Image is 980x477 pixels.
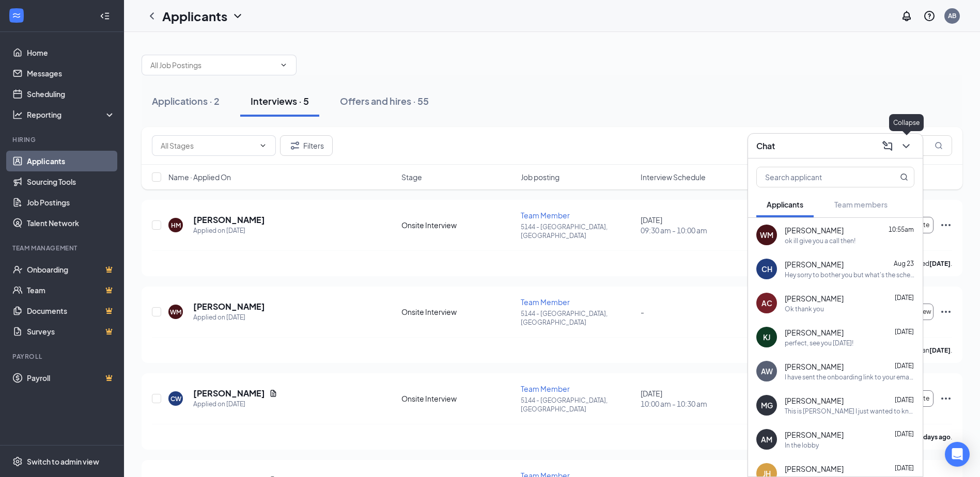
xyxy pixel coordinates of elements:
div: Applied on [DATE] [193,399,277,409]
div: AM [761,434,772,444]
a: OnboardingCrown [27,259,115,280]
div: ok ill give you a call then! [785,236,855,245]
span: Job posting [521,172,559,182]
a: Scheduling [27,84,115,104]
div: Onsite Interview [401,220,515,230]
div: AC [761,298,772,308]
span: [PERSON_NAME] [785,395,844,406]
a: Home [27,42,115,63]
div: [DATE] [641,215,754,235]
h5: [PERSON_NAME] [193,214,265,226]
div: Offers and hires · 55 [340,94,429,107]
svg: ChevronDown [231,10,244,22]
div: Open Intercom Messenger [945,442,970,467]
button: ChevronDown [898,138,914,154]
span: [DATE] [895,396,914,404]
div: Reporting [27,109,116,120]
button: ComposeMessage [879,138,896,154]
b: [DATE] [929,260,951,267]
div: Applications · 2 [152,94,220,107]
svg: QuestionInfo [923,10,936,22]
div: WM [170,308,181,316]
svg: MagnifyingGlass [935,141,943,150]
span: Team members [834,200,888,209]
button: Filter Filters [280,135,333,156]
p: 5144 - [GEOGRAPHIC_DATA], [GEOGRAPHIC_DATA] [521,396,634,414]
div: This is [PERSON_NAME] I just wanted to know when I get paid [785,407,914,416]
div: Team Management [12,244,113,252]
svg: MagnifyingGlass [900,173,908,181]
span: Aug 23 [894,260,914,267]
div: Payroll [12,352,113,361]
div: Collapse [889,114,924,131]
svg: ChevronDown [259,141,267,150]
span: Team Member [521,211,570,220]
svg: ChevronDown [279,61,288,69]
span: [DATE] [895,430,914,438]
a: Sourcing Tools [27,171,115,192]
svg: Document [269,389,277,397]
span: Interview Schedule [641,172,706,182]
input: Search applicant [757,167,879,187]
div: CH [761,264,772,274]
svg: Filter [289,139,301,152]
h3: Chat [756,140,775,152]
span: [PERSON_NAME] [785,430,844,440]
a: Applicants [27,151,115,171]
svg: WorkstreamLogo [11,10,22,21]
span: [PERSON_NAME] [785,293,844,304]
span: 09:30 am - 10:00 am [641,225,754,235]
span: [PERSON_NAME] [785,327,844,338]
span: - [641,307,644,316]
svg: Notifications [900,10,913,22]
div: KJ [763,332,770,342]
div: Onsite Interview [401,307,515,317]
div: perfect, see you [DATE]! [785,339,853,347]
span: Team Member [521,384,570,393]
h1: Applicants [162,7,227,25]
svg: ChevronLeft [146,10,158,22]
div: Applied on [DATE] [193,312,265,323]
span: [DATE] [895,294,914,301]
div: HM [171,221,181,230]
span: [DATE] [895,362,914,370]
span: 10:55am [889,226,914,233]
div: Onsite Interview [401,393,515,404]
div: Interviews · 5 [251,94,309,107]
h5: [PERSON_NAME] [193,301,265,312]
div: WM [760,230,773,240]
div: In the lobby [785,441,819,450]
div: AB [948,11,956,20]
span: [PERSON_NAME] [785,361,844,372]
a: TeamCrown [27,280,115,300]
a: PayrollCrown [27,368,115,388]
span: [DATE] [895,328,914,336]
svg: ChevronDown [900,140,912,152]
a: Job Postings [27,192,115,213]
span: [PERSON_NAME] [785,464,844,474]
b: 7 days ago [919,433,951,441]
div: Ok thank you [785,305,824,313]
div: [DATE] [641,388,754,409]
div: Switch to admin view [27,456,99,467]
svg: Ellipses [940,306,952,318]
div: Hey sorry to bother you but what's the schedule for the next week [785,271,914,279]
p: 5144 - [GEOGRAPHIC_DATA], [GEOGRAPHIC_DATA] [521,222,634,240]
div: CW [170,394,181,403]
input: All Stages [161,140,255,151]
h5: [PERSON_NAME] [193,388,265,399]
svg: Settings [12,456,23,467]
svg: Ellipses [940,219,952,231]
a: SurveysCrown [27,321,115,342]
span: [PERSON_NAME] [785,259,844,269]
div: Applied on [DATE] [193,226,265,236]
span: Stage [401,172,422,182]
span: [PERSON_NAME] [785,225,844,235]
p: 5144 - [GEOGRAPHIC_DATA], [GEOGRAPHIC_DATA] [521,309,634,327]
span: 10:00 am - 10:30 am [641,399,754,409]
a: DocumentsCrown [27,300,115,321]
span: Applicants [767,200,803,209]
svg: ComposeMessage [881,140,894,152]
svg: Analysis [12,109,23,120]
